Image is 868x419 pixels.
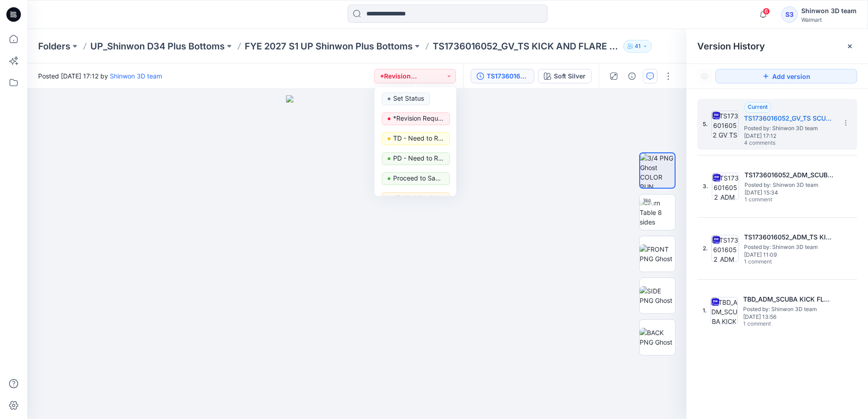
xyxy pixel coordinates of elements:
[745,190,835,196] span: [DATE] 15:34
[801,5,857,16] div: Shinwon 3D team
[744,140,808,147] span: 4 comments
[744,232,835,243] h5: TS1736016052_ADM_TS KICK AND FLARE PANT
[703,120,708,128] span: 5.
[393,132,444,144] p: TD - Need to Review
[554,71,586,81] div: Soft Silver
[640,286,675,305] img: SIDE PNG Ghost
[38,40,70,53] a: Folders
[744,124,835,133] span: Posted by: Shinwon 3D team
[393,112,444,124] p: *Revision Requested
[625,69,639,83] button: Details
[393,152,444,164] p: PD - Need to Review Cost
[640,328,675,347] img: BACK PNG Ghost
[286,95,428,419] img: eyJhbGciOiJIUzI1NiIsImtpZCI6IjAiLCJzbHQiOiJzZXMiLCJ0eXAiOiJKV1QifQ.eyJkYXRhIjp7InR5cGUiOiJzdG9yYW...
[743,294,834,305] h5: TBD_ADM_SCUBA KICK FLARE
[763,8,770,15] span: 6
[711,235,739,262] img: TS1736016052_ADM_TS KICK AND FLARE PANT
[744,113,835,124] h5: TS1736016052_GV_TS SCUBA KICK AND FLARE PANT
[471,69,534,83] button: TS1736016052_GV_TS SCUBA KICK AND FLARE PANT
[90,40,225,53] a: UP_Shinwon D34 Plus Bottoms
[393,93,424,104] p: Set Status
[715,69,857,83] button: Add version
[393,172,444,184] p: Proceed to Sample
[744,133,835,139] span: [DATE] 17:12
[744,243,835,252] span: Posted by: Shinwon 3D team
[703,182,708,190] span: 3.
[712,173,739,200] img: TS1736016052_ADM_SCUBA KICK FLARE PANT
[697,69,712,83] button: Show Hidden Versions
[635,41,641,51] p: 41
[640,244,675,263] img: FRONT PNG Ghost
[703,307,707,315] span: 1.
[487,71,528,81] div: TS1736016052_GV_TS SCUBA KICK AND FLARE PANT
[640,198,675,227] img: Turn Table 8 sides
[744,252,835,258] span: [DATE] 11:09
[745,180,835,190] span: Posted by: Shinwon 3D team
[623,40,652,53] button: 41
[640,153,675,188] img: 3/4 PNG Ghost COLOR RUN
[743,305,834,314] span: Posted by: Shinwon 3D team
[433,40,620,53] p: TS1736016052_GV_TS KICK AND FLARE PANT
[110,72,162,80] a: Shinwon 3D team
[745,170,835,180] h5: TS1736016052_ADM_SCUBA KICK FLARE PANT
[846,43,853,50] button: Close
[743,321,807,328] span: 1 comment
[748,103,768,110] span: Current
[711,111,739,138] img: TS1736016052_GV_TS SCUBA KICK AND FLARE PANT
[745,196,808,204] span: 1 comment
[538,69,592,83] button: Soft Silver
[801,16,857,23] div: Walmart
[743,314,834,320] span: [DATE] 13:56
[38,71,162,81] span: Posted [DATE] 17:12 by
[781,6,798,23] div: S3
[710,297,738,324] img: TBD_ADM_SCUBA KICK FLARE
[245,40,413,53] a: FYE 2027 S1 UP Shinwon Plus Bottoms
[393,192,444,204] p: 3D Working Session - Need to Review
[697,41,765,52] span: Version History
[744,258,808,266] span: 1 comment
[703,244,708,253] span: 2.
